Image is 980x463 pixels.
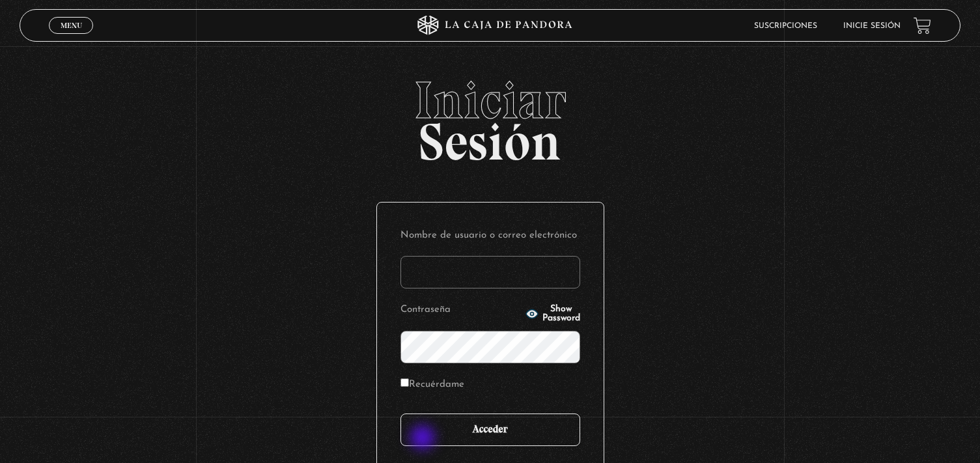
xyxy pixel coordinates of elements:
input: Acceder [400,414,580,446]
span: Show Password [542,305,580,323]
h2: Sesión [20,74,960,158]
a: Suscripciones [754,22,817,30]
span: Menu [61,21,82,29]
span: Cerrar [56,33,87,42]
input: Recuérdame [400,378,409,387]
label: Recuérdame [400,375,464,395]
button: Show Password [525,305,580,323]
a: Inicie sesión [843,22,901,30]
label: Nombre de usuario o correo electrónico [400,226,580,246]
span: Iniciar [20,74,960,126]
a: View your shopping cart [914,17,931,35]
label: Contraseña [400,300,522,320]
